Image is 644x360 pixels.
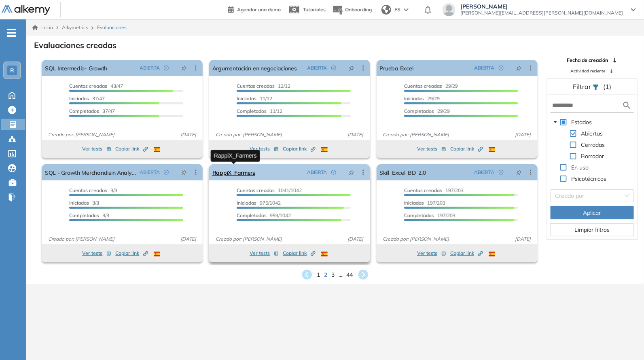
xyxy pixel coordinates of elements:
[343,61,360,74] button: pushpin
[115,250,148,257] span: Copiar link
[516,169,522,176] span: pushpin
[450,250,483,257] span: Copiar link
[237,212,267,218] span: Completados
[551,223,634,236] button: Limpiar filtros
[69,212,109,218] span: 3/3
[394,6,400,13] span: ES
[212,164,255,180] a: RappiX_Farmers
[237,212,291,218] span: 959/1042
[404,108,450,114] span: 29/29
[177,235,199,243] span: [DATE]
[237,6,281,13] span: Agendar una demo
[69,200,99,206] span: 3/3
[580,140,607,150] span: Cerradas
[512,131,534,138] span: [DATE]
[404,200,424,206] span: Iniciadas
[404,212,434,218] span: Completados
[450,144,483,154] button: Copiar link
[211,150,260,161] div: RappiX_Farmers
[45,164,136,180] a: SQL - Growth Merchandisin Analyst
[115,144,148,154] button: Copiar link
[460,10,623,16] span: [PERSON_NAME][EMAIL_ADDRESS][PERSON_NAME][DOMAIN_NAME]
[574,225,610,234] span: Limpiar filtros
[321,252,328,256] img: ESP
[349,169,354,176] span: pushpin
[489,252,495,256] img: ESP
[303,6,326,13] span: Tutoriales
[164,66,169,70] span: check-circle
[69,83,107,89] span: Cuentas creadas
[237,200,256,206] span: Iniciadas
[345,6,372,13] span: Onboarding
[404,187,442,193] span: Cuentas creadas
[571,68,606,74] span: Actividad reciente
[380,131,453,138] span: Creado por: [PERSON_NAME]
[475,169,495,176] span: ABIERTA
[567,57,608,64] span: Fecha de creación
[97,24,127,31] span: Evaluaciones
[62,24,88,30] span: Alkymetrics
[164,170,169,175] span: check-circle
[82,144,111,154] button: Ver tests
[69,187,117,193] span: 3/3
[324,271,328,279] span: 2
[140,169,160,176] span: ABIERTA
[499,170,504,175] span: check-circle
[10,67,14,74] span: R
[404,187,464,193] span: 197/203
[283,248,316,258] button: Copiar link
[237,187,275,193] span: Cuentas creadas
[380,164,426,180] a: Skill_Excel_BD_2.0
[32,24,53,31] a: Inicio
[551,206,634,219] button: Aplicar
[45,235,118,243] span: Creado por: [PERSON_NAME]
[237,108,282,114] span: 11/12
[307,169,327,176] span: ABIERTA
[510,166,528,179] button: pushpin
[331,66,336,70] span: check-circle
[69,200,89,206] span: Iniciadas
[34,40,117,50] h3: Evaluaciones creadas
[250,248,279,258] button: Ver tests
[69,187,107,193] span: Cuentas creadas
[69,95,89,102] span: Iniciadas
[175,61,193,74] button: pushpin
[404,200,445,206] span: 197/203
[404,108,434,114] span: Completados
[450,145,483,152] span: Copiar link
[321,147,328,152] img: ESP
[115,248,148,258] button: Copiar link
[417,248,446,258] button: Ver tests
[7,32,16,34] i: -
[250,144,279,154] button: Ver tests
[69,108,99,114] span: Completados
[417,144,446,154] button: Ver tests
[510,61,528,74] button: pushpin
[622,100,632,110] img: search icon
[307,64,327,72] span: ABIERTA
[317,271,320,279] span: 1
[475,64,495,72] span: ABIERTA
[177,131,199,138] span: [DATE]
[175,166,193,179] button: pushpin
[69,95,105,102] span: 37/47
[339,271,343,279] span: ...
[154,147,160,152] img: ESP
[380,60,413,76] a: Prueba Excel
[283,250,316,257] span: Copiar link
[45,60,107,76] a: SQL Intermedio- Growth
[115,145,148,152] span: Copiar link
[140,64,160,72] span: ABIERTA
[570,117,594,127] span: Estados
[380,235,453,243] span: Creado por: [PERSON_NAME]
[489,147,495,152] img: ESP
[404,212,455,218] span: 197/203
[572,175,607,182] span: Psicotécnicos
[237,95,272,102] span: 11/12
[332,271,335,279] span: 3
[283,144,316,154] button: Copiar link
[181,169,187,176] span: pushpin
[181,65,187,71] span: pushpin
[460,3,623,10] span: [PERSON_NAME]
[237,83,290,89] span: 12/12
